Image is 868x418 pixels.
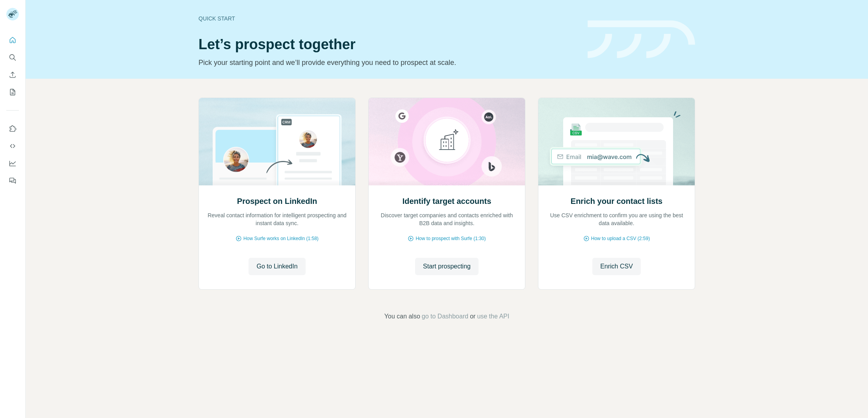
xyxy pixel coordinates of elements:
span: How to prospect with Surfe (1:30) [415,235,486,242]
span: You can also [384,312,420,321]
h1: Let’s prospect together [198,37,578,52]
p: Use CSV enrichment to confirm you are using the best data available. [546,211,687,227]
span: Start prospecting [423,262,471,271]
h2: Identify target accounts [402,196,491,207]
button: use the API [477,312,509,321]
img: banner [588,20,695,59]
img: Identify target accounts [368,98,525,185]
button: Feedback [6,174,19,188]
button: Dashboard [6,156,19,170]
button: Use Surfe on LinkedIn [6,122,19,136]
span: Go to LinkedIn [256,262,297,271]
img: Enrich your contact lists [538,98,695,185]
button: My lists [6,85,19,99]
p: Reveal contact information for intelligent prospecting and instant data sync. [207,211,347,227]
button: Start prospecting [415,258,479,275]
button: Enrich CSV [6,68,19,82]
span: Enrich CSV [600,262,633,271]
span: or [470,312,475,321]
p: Discover target companies and contacts enriched with B2B data and insights. [377,211,517,227]
button: go to Dashboard [422,312,468,321]
button: Quick start [6,33,19,47]
button: Enrich CSV [592,258,641,275]
img: Prospect on LinkedIn [198,98,356,185]
button: Use Surfe API [6,139,19,153]
span: How to upload a CSV (2:59) [591,235,650,242]
div: Quick start [198,15,578,22]
span: How Surfe works on LinkedIn (1:58) [243,235,319,242]
h2: Prospect on LinkedIn [237,196,317,207]
button: Search [6,50,19,65]
button: Go to LinkedIn [249,258,305,275]
p: Pick your starting point and we’ll provide everything you need to prospect at scale. [198,57,578,68]
h2: Enrich your contact lists [571,196,662,207]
